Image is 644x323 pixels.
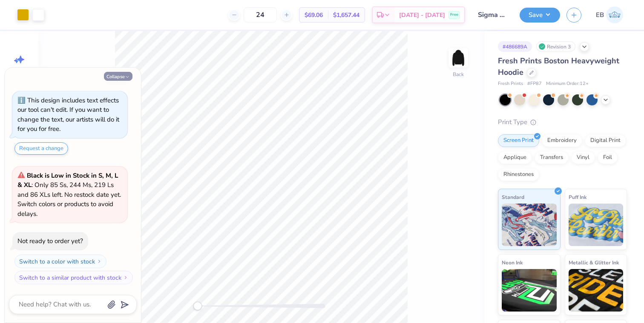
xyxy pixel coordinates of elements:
span: Fresh Prints [498,80,523,88]
span: Minimum Order: 12 + [546,80,589,88]
div: Embroidery [542,134,582,147]
img: Switch to a color with stock [97,259,102,264]
div: Foil [598,151,618,164]
strong: Black is Low in Stock in S, M, L & XL [17,171,118,190]
img: Emily Breit [606,6,623,23]
span: # FP87 [527,80,542,88]
img: Neon Ink [502,269,557,312]
img: Puff Ink [569,204,624,246]
div: Back [453,71,464,78]
input: Untitled Design [471,6,513,23]
button: Request a change [14,142,68,155]
input: – – [244,7,277,23]
div: Screen Print [498,134,539,147]
img: Metallic & Glitter Ink [569,269,624,312]
span: [DATE] - [DATE] [399,11,445,20]
span: EB [596,10,604,20]
img: Standard [502,204,557,246]
div: Digital Print [585,134,626,147]
a: EB [592,6,627,23]
div: This design includes text effects our tool can't edit. If you want to change the text, our artist... [17,96,119,133]
button: Save [520,8,560,23]
span: : Only 85 Ss, 244 Ms, 219 Ls and 86 XLs left. No restock date yet. Switch colors or products to a... [17,171,121,218]
div: Vinyl [571,151,595,164]
span: Standard [502,193,524,201]
span: Free [450,12,458,18]
div: # 486689A [498,41,532,52]
div: Rhinestones [498,168,539,181]
span: $1,657.44 [333,11,359,20]
div: Transfers [535,151,569,164]
button: Collapse [104,72,132,81]
span: Neon Ink [502,258,523,267]
button: Switch to a color with stock [14,255,106,268]
div: Revision 3 [536,41,575,52]
span: Fresh Prints Boston Heavyweight Hoodie [498,56,619,77]
span: $69.06 [305,11,323,20]
div: Print Type [498,117,627,127]
img: Back [450,49,467,66]
div: Accessibility label [193,302,202,310]
div: Applique [498,151,532,164]
button: Switch to a similar product with stock [14,271,133,284]
span: Puff Ink [569,193,586,201]
div: Not ready to order yet? [17,237,83,245]
img: Switch to a similar product with stock [123,275,128,280]
span: Metallic & Glitter Ink [569,258,619,267]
